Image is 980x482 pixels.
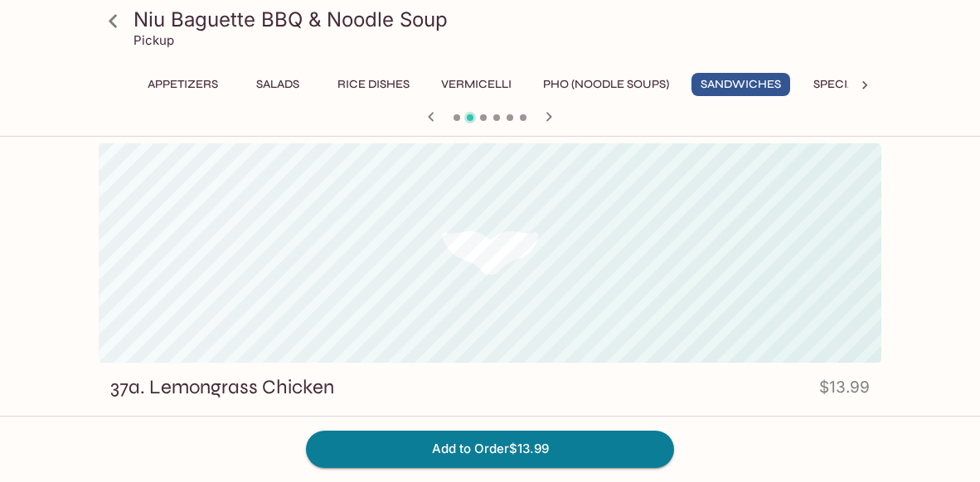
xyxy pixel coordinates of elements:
[819,374,870,407] h4: $13.99
[691,73,790,96] button: Sandwiches
[138,73,227,96] button: Appetizers
[133,32,174,48] p: Pickup
[99,143,881,363] div: 37a. Lemongrass Chicken
[432,73,521,96] button: Vermicelli
[534,73,678,96] button: Pho (Noodle Soups)
[306,431,674,467] button: Add to Order$13.99
[110,374,334,400] h3: 37a. Lemongrass Chicken
[328,73,419,96] button: Rice Dishes
[803,73,878,96] button: Specials
[240,73,315,96] button: Salads
[133,7,875,32] h3: Niu Baguette BBQ & Noodle Soup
